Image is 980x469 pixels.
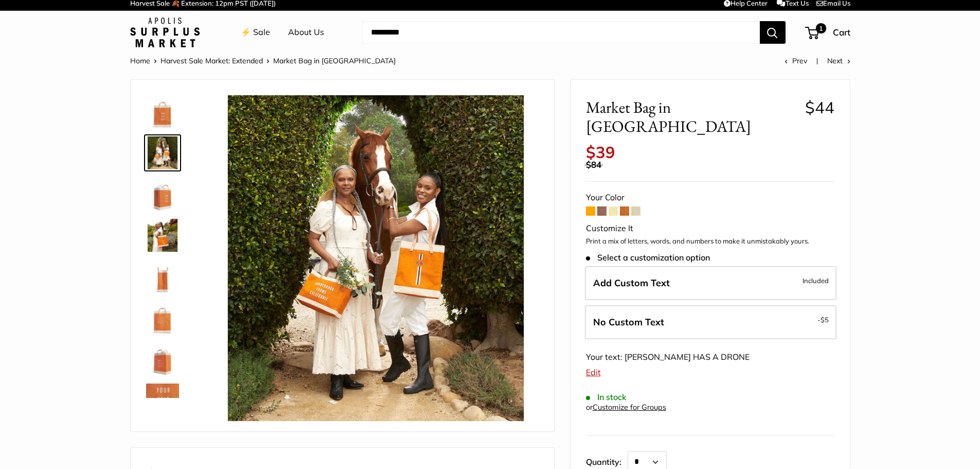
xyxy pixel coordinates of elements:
a: description_Seal of authenticity printed on the backside of every bag. [144,299,181,336]
input: Search... [363,21,760,44]
span: Market Bag in [GEOGRAPHIC_DATA] [273,56,396,65]
span: No Custom Text [593,316,664,328]
p: Print a mix of letters, words, and numbers to make it unmistakably yours. [586,236,834,247]
div: Your Color [586,190,834,205]
span: In stock [586,392,627,402]
button: Search [760,21,786,44]
a: Market Bag in Citrus [144,134,181,171]
a: Market Bag in Citrus [144,176,181,213]
span: $44 [805,97,834,117]
a: description_13" wide, 18" high, 8" deep; handles: 3.5" [144,258,181,295]
a: Home [130,56,150,65]
span: Your text: [PERSON_NAME] HAS A DRONE [586,352,750,362]
span: Add Custom Text [593,277,670,289]
span: - [817,314,829,326]
a: Prev [785,56,807,65]
img: Market Bag in Citrus [146,178,179,211]
img: Market Bag in Citrus [146,136,179,169]
a: Harvest Sale Market: Extended [161,56,263,65]
span: $39 [586,142,615,162]
a: Market Bag in Citrus [144,217,181,254]
span: $84 [586,159,601,170]
a: Edit [586,367,601,377]
img: description_13" wide, 18" high, 8" deep; handles: 3.5" [146,260,179,293]
img: Apolis: Surplus Market [130,18,200,47]
label: Add Custom Text [585,266,836,300]
img: Market Bag in Citrus [146,342,179,375]
div: Customize It [586,221,834,236]
span: Select a customization option [586,253,710,263]
nav: Breadcrumb [130,54,396,67]
div: or [586,401,666,414]
img: Market Bag in Citrus [213,95,539,421]
img: Market Bag in Citrus [146,219,179,252]
a: Market Bag in Citrus [144,340,181,377]
span: 1 [815,23,826,33]
img: description_Make it yours with custom, printed text. [146,95,179,128]
span: Market Bag in [GEOGRAPHIC_DATA] [586,98,797,136]
a: Customize for Groups [593,403,666,412]
span: Included [803,274,829,287]
a: 1 Cart [806,24,850,41]
a: ⚡️ Sale [241,25,270,40]
img: description_Custom printed text with eco-friendly ink. [146,384,179,416]
span: $5 [821,316,829,324]
label: Leave Blank [585,305,836,339]
a: About Us [288,25,324,40]
a: Next [827,56,850,65]
img: description_Seal of authenticity printed on the backside of every bag. [146,301,179,334]
span: Cart [833,27,850,38]
a: description_Custom printed text with eco-friendly ink. [144,381,181,419]
a: description_Make it yours with custom, printed text. [144,93,181,130]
